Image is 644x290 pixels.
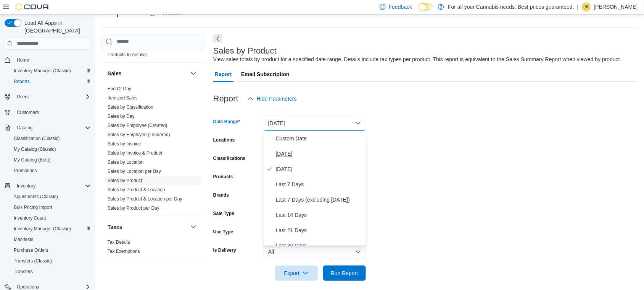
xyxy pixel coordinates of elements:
span: Inventory Manager (Classic) [11,66,91,75]
button: Reports [8,76,94,87]
a: Sales by Location per Day [108,169,161,174]
span: Purchase Orders [11,246,91,255]
span: Sales by Product & Location [108,187,165,193]
span: Sales by Location [108,159,144,165]
p: For all your Cannabis needs. Best prices guaranteed. [448,2,574,11]
span: [DATE] [276,165,363,174]
span: Adjustments (Classic) [14,194,58,200]
span: Reports [11,77,91,86]
label: Classifications [213,155,246,161]
span: Last 30 Days [276,241,363,250]
div: Taxes [101,238,204,259]
span: Export [280,266,313,281]
a: Promotions [11,166,40,175]
span: Home [14,55,91,65]
button: Classification (Classic) [8,133,94,144]
label: Sale Type [213,210,234,217]
a: Sales by Product & Location [108,187,165,192]
a: My Catalog (Beta) [11,155,54,165]
span: Purchase Orders [14,247,48,253]
h3: Sales by Product [213,46,277,55]
button: [DATE] [264,116,366,131]
a: Tax Exemptions [108,249,140,254]
a: Inventory Manager (Classic) [11,224,74,233]
a: Reports [11,77,33,86]
button: Customers [2,107,94,118]
a: Manifests [11,235,36,244]
span: Inventory Manager (Classic) [14,68,71,74]
span: Feedback [389,3,412,11]
button: Inventory [14,181,39,191]
button: Taxes [189,222,198,231]
button: Transfers (Classic) [8,256,94,266]
span: Transfers [11,267,91,276]
button: Transfers [8,266,94,277]
a: Purchase Orders [11,246,52,255]
label: Date Range [213,119,240,125]
button: Adjustments (Classic) [8,191,94,202]
span: Dark Mode [419,11,419,11]
button: All [264,244,366,259]
button: Bulk Pricing Import [8,202,94,213]
span: Sales by Product per Day [108,205,159,211]
span: Users [14,92,91,101]
a: Itemized Sales [108,95,138,101]
a: Classification (Classic) [11,134,63,143]
span: My Catalog (Classic) [14,146,56,152]
button: Sales [108,70,187,77]
a: Tax Details [108,239,130,245]
button: Taxes [108,223,187,231]
button: Home [2,54,94,65]
button: My Catalog (Beta) [8,155,94,165]
span: Classification (Classic) [14,135,60,142]
a: Sales by Invoice [108,141,141,147]
a: Transfers [11,267,36,276]
label: Use Type [213,229,233,235]
span: Custom Date [276,134,363,143]
span: [DATE] [276,149,363,158]
span: Promotions [14,168,37,174]
span: Manifests [11,235,91,244]
span: Transfers (Classic) [11,256,91,266]
input: Dark Mode [419,3,435,11]
span: Home [17,57,29,63]
span: Inventory Manager (Classic) [11,224,91,233]
span: Products to Archive [108,52,147,58]
span: Inventory Count [14,215,46,221]
button: Hide Parameters [245,91,300,106]
span: Sales by Product [108,178,142,184]
span: My Catalog (Beta) [14,157,51,163]
a: Inventory Count [11,213,49,223]
a: My Catalog (Classic) [11,145,59,154]
button: Catalog [14,123,35,132]
span: Transfers (Classic) [14,258,52,264]
span: Last 14 Days [276,210,363,220]
label: Brands [213,192,229,198]
button: Run Report [323,266,366,281]
span: Catalog [17,125,32,131]
span: Tax Exemptions [108,248,140,254]
span: Catalog [14,123,91,132]
span: Adjustments (Classic) [11,192,91,201]
label: Products [213,174,233,180]
span: Sales by Location per Day [108,168,161,174]
span: End Of Day [108,86,131,92]
span: Report [215,67,232,82]
button: Export [275,266,318,281]
span: Bulk Pricing Import [14,204,52,210]
span: Manifests [14,236,33,243]
button: Sales [189,69,198,78]
span: Sales by Day [108,113,135,119]
span: Last 7 Days (excluding [DATE]) [276,195,363,204]
span: Sales by Invoice & Product [108,150,162,156]
span: Customers [14,108,91,117]
a: Sales by Location [108,160,144,165]
span: Customers [17,109,39,116]
span: Promotions [11,166,91,175]
button: Users [14,92,32,101]
span: Inventory Count [11,213,91,223]
label: Locations [213,137,235,143]
h3: Sales [108,70,122,77]
div: Jennifer Kinzie [582,2,591,11]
